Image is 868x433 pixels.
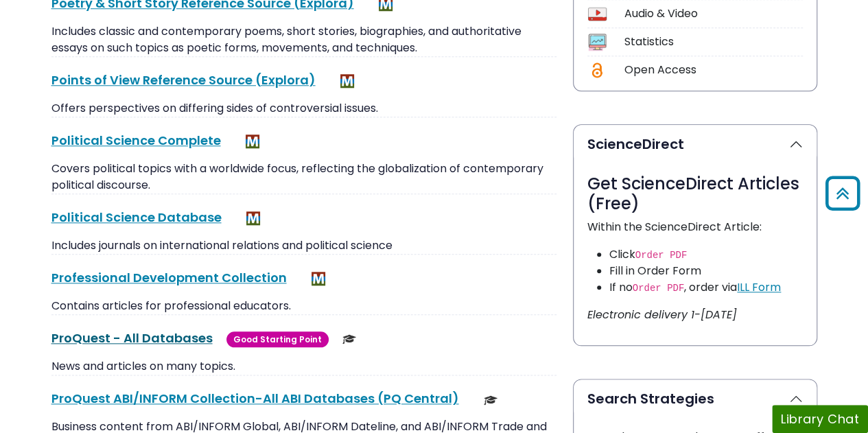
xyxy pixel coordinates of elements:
[587,174,803,214] h3: Get ScienceDirect Articles (Free)
[51,161,556,194] p: Covers political topics with a worldwide focus, reflecting the globalization of contemporary poli...
[51,390,459,407] a: ProQuest ABI/INFORM Collection-All ABI Databases (PQ Central)
[589,61,606,80] img: Icon Open Access
[587,307,737,323] i: Electronic delivery 1-[DATE]
[574,125,817,163] button: ScienceDirect
[587,219,803,235] p: Within the ScienceDirect Article:
[821,182,865,204] a: Back to Top
[635,250,688,261] code: Order PDF
[51,132,221,149] a: Political Science Complete
[624,34,803,50] div: Statistics
[772,405,868,433] button: Library Chat
[51,329,213,347] a: ProQuest - All Databases
[312,272,325,285] img: MeL (Michigan electronic Library)
[51,298,556,314] p: Contains articles for professional educators.
[609,246,803,263] li: Click
[588,33,607,51] img: Icon Statistics
[51,269,287,286] a: Professional Development Collection
[737,279,781,295] a: ILL Form
[574,379,817,418] button: Search Strategies
[342,332,356,346] img: Scholarly or Peer Reviewed
[246,211,260,225] img: MeL (Michigan electronic Library)
[51,23,556,56] p: Includes classic and contemporary poems, short stories, biographies, and authoritative essays on ...
[624,62,803,78] div: Open Access
[588,5,607,23] img: Icon Audio & Video
[609,279,803,296] li: If no , order via
[226,331,329,347] span: Good Starting Point
[609,263,803,279] li: Fill in Order Form
[51,100,556,117] p: Offers perspectives on differing sides of controversial issues.
[624,5,803,22] div: Audio & Video
[51,237,556,254] p: Includes journals on international relations and political science
[51,209,222,226] a: Political Science Database
[51,71,316,89] a: Points of View Reference Source (Explora)
[246,134,259,148] img: MeL (Michigan electronic Library)
[484,393,497,407] img: Scholarly or Peer Reviewed
[340,74,354,88] img: MeL (Michigan electronic Library)
[633,283,685,294] code: Order PDF
[51,358,556,375] p: News and articles on many topics.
